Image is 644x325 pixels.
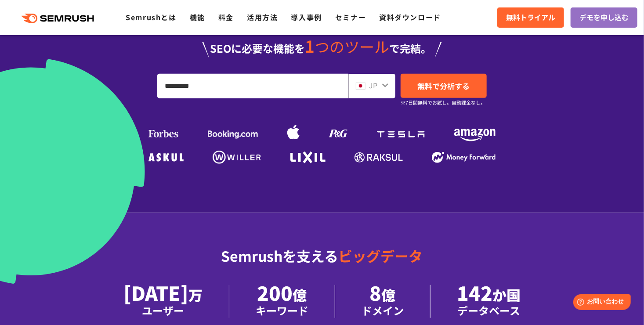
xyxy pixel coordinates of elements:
div: ドメイン [362,303,404,318]
span: つのツール [315,36,390,57]
a: 無料で分析する [401,74,487,98]
li: 200 [229,285,335,318]
span: 1 [305,34,315,58]
a: 導入事例 [291,12,322,22]
span: か国 [492,285,521,305]
a: 料金 [218,12,234,22]
a: 資料ダウンロード [379,12,441,22]
span: で完結。 [390,40,432,56]
small: ※7日間無料でお試し。自動課金なし。 [401,98,485,107]
a: 機能 [190,12,205,22]
li: 8 [335,285,431,318]
div: Semrushを支える [69,241,575,285]
span: 億 [382,285,396,305]
span: 億 [293,285,307,305]
div: SEOに必要な機能を [69,38,575,58]
a: 無料トライアル [497,7,564,28]
span: 無料トライアル [506,12,555,23]
input: URL、キーワードを入力してください [158,74,348,98]
a: デモを申し込む [571,7,637,28]
span: ビッグデータ [339,246,423,266]
span: デモを申し込む [579,12,629,23]
span: JP [369,80,377,90]
span: 無料で分析する [418,80,470,91]
div: データベース [457,303,521,318]
a: Semrushとは [126,12,176,22]
a: セミナー [335,12,366,22]
div: キーワード [256,303,308,318]
iframe: Help widget launcher [566,291,634,315]
li: 142 [431,285,547,318]
a: 活用方法 [247,12,278,22]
